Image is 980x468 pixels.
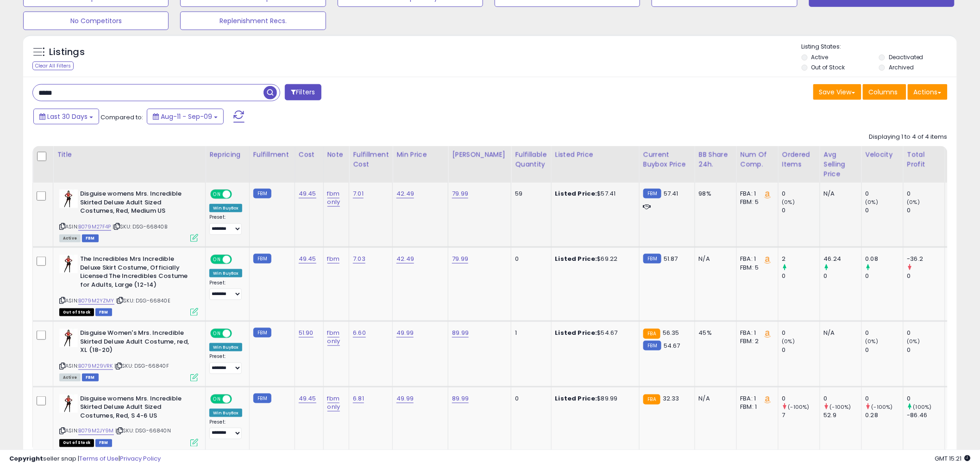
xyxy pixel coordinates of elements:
[253,189,271,198] small: FBM
[555,254,597,263] b: Listed Price:
[813,84,861,100] button: Save View
[209,409,242,417] div: Win BuyBox
[866,206,903,215] div: 0
[663,328,679,337] span: 56.35
[231,191,245,198] span: OFF
[396,254,414,264] a: 42.49
[741,329,771,337] div: FBA: 1
[396,328,414,338] a: 49.99
[664,254,678,263] span: 51.87
[515,329,544,337] div: 1
[57,150,201,160] div: Title
[802,43,957,51] p: Listing States:
[866,394,903,403] div: 0
[889,63,914,71] label: Archived
[78,297,114,305] a: B079M2YZMY
[396,189,414,198] a: 42.49
[664,189,678,198] span: 57.41
[353,254,365,264] a: 7.03
[101,113,143,122] span: Compared to:
[211,191,223,198] span: ON
[782,329,820,337] div: 0
[515,255,544,263] div: 0
[59,394,78,413] img: 31SZBYNU08L._SL40_.jpg
[741,190,771,198] div: FBA: 1
[907,190,945,198] div: 0
[863,84,906,100] button: Columns
[211,330,223,338] span: ON
[643,394,660,405] small: FBA
[59,255,78,273] img: 31SZBYNU08L._SL40_.jpg
[741,150,774,169] div: Num of Comp.
[907,394,945,403] div: 0
[907,255,945,263] div: -36.2
[59,190,78,208] img: 31SZBYNU08L._SL40_.jpg
[353,189,364,198] a: 7.01
[9,455,161,463] div: seller snap | |
[866,198,879,206] small: (0%)
[824,329,854,337] div: N/A
[9,454,43,463] strong: Copyright
[824,411,861,419] div: 52.9
[211,256,223,264] span: ON
[253,394,271,403] small: FBM
[866,338,879,345] small: (0%)
[59,234,81,242] span: All listings currently available for purchase on Amazon
[515,394,544,403] div: 0
[80,329,193,357] b: Disguise Women's Mrs. Incredible Skirted Deluxe Adult Costume, red, XL (18-20)
[209,280,242,301] div: Preset:
[59,329,78,347] img: 31SZBYNU08L._SL40_.jpg
[782,338,795,345] small: (0%)
[78,362,113,370] a: B079M29VRK
[699,329,729,337] div: 45%
[643,150,691,169] div: Current Buybox Price
[49,46,85,59] h5: Listings
[209,353,242,374] div: Preset:
[555,329,632,337] div: $54.67
[866,272,903,280] div: 0
[555,150,635,160] div: Listed Price
[80,255,193,291] b: The Incredibles Mrs Incredible Deluxe Skirt Costume, Officially Licensed The Incredibles Costume ...
[935,454,971,463] span: 2025-10-14 15:21 GMT
[699,255,729,263] div: N/A
[299,150,320,160] div: Cost
[115,427,171,435] span: | SKU: DSG-66840N
[253,328,271,338] small: FBM
[209,204,242,212] div: Win BuyBox
[396,150,444,160] div: Min Price
[82,234,99,242] span: FBM
[253,150,291,160] div: Fulfillment
[231,395,245,403] span: OFF
[555,394,632,403] div: $89.99
[824,150,858,179] div: Avg Selling Price
[555,394,597,403] b: Listed Price:
[741,403,771,411] div: FBM: 1
[452,328,469,338] a: 89.99
[643,189,661,198] small: FBM
[907,411,945,419] div: -86.46
[209,343,242,351] div: Win BuyBox
[824,394,861,403] div: 0
[180,12,326,30] button: Replenishment Recs.
[824,190,854,198] div: N/A
[209,214,242,235] div: Preset:
[741,337,771,345] div: FBM: 2
[327,150,346,160] div: Note
[452,394,469,403] a: 89.99
[824,272,861,280] div: 0
[59,329,198,380] div: ASIN:
[47,112,88,121] span: Last 30 Days
[866,190,903,198] div: 0
[253,254,271,264] small: FBM
[907,346,945,354] div: 0
[889,53,923,61] label: Deactivated
[113,223,167,230] span: | SKU: DSG-66840B
[452,150,507,160] div: [PERSON_NAME]
[907,329,945,337] div: 0
[120,454,161,463] a: Privacy Policy
[830,403,851,411] small: (-100%)
[699,394,729,403] div: N/A
[211,395,223,403] span: ON
[643,254,661,264] small: FBM
[396,394,414,403] a: 49.99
